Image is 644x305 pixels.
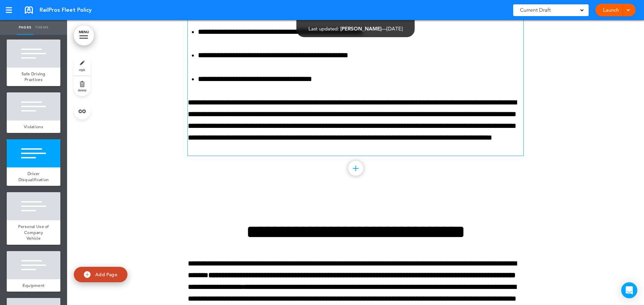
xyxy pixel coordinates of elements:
span: Current Draft [520,5,551,15]
a: Violations [7,121,60,133]
div: — [309,26,403,31]
span: Driver Disqualification [18,171,49,182]
span: Safe Driving Practices [21,71,46,83]
a: style [74,56,91,76]
span: [DATE] [387,25,403,32]
span: Last updated: [309,25,339,32]
span: Violations [24,124,43,130]
span: delete [78,88,87,92]
span: Personal Use of Company Vehicle [18,224,49,241]
a: Theme [34,20,50,35]
div: Open Intercom Messenger [621,282,637,298]
a: Launch [600,4,622,16]
a: MENU [74,25,94,46]
span: style [79,68,85,72]
a: Personal Use of Company Vehicle [7,220,60,245]
a: Safe Driving Practices [7,68,60,86]
a: Equipment [7,279,60,292]
span: Add Page [95,272,117,278]
span: RailPros Fleet Policy [40,6,92,14]
a: Driver Disqualification [7,167,60,186]
span: Equipment [22,283,45,288]
a: Add Page [74,267,127,283]
a: delete [74,76,91,96]
img: add.svg [84,271,91,278]
a: Pages [17,20,34,35]
span: [PERSON_NAME] [340,25,382,32]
